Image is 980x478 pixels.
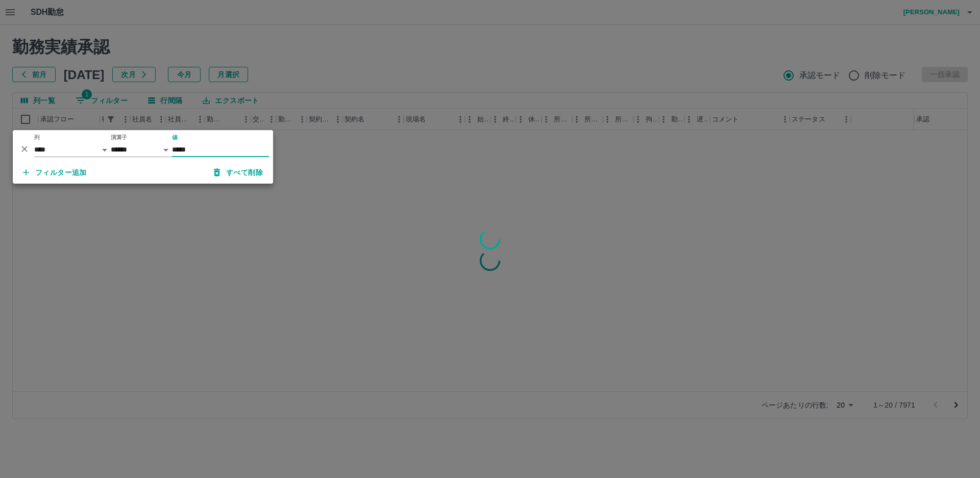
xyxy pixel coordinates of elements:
[111,134,127,141] label: 演算子
[172,134,178,141] label: 値
[206,163,271,182] button: すべて削除
[15,163,95,182] button: フィルター追加
[17,141,32,157] button: 削除
[34,134,40,141] label: 列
